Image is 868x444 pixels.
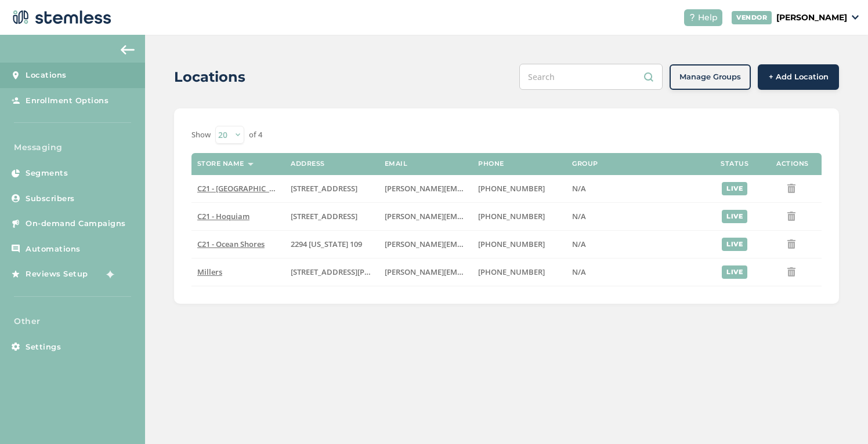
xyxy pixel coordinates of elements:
label: Email [385,160,408,168]
span: Help [698,12,718,24]
img: icon-arrow-back-accent-c549486e.svg [121,45,135,54]
label: (360) 637-9282 [478,184,560,194]
span: 2294 [US_STATE] 109 [291,239,362,249]
span: Millers [197,267,222,277]
span: [PERSON_NAME][EMAIL_ADDRESS][DOMAIN_NAME] [385,239,570,249]
label: N/A [572,239,700,249]
img: icon-sort-1e1d7615.svg [248,163,254,166]
span: [PERSON_NAME][EMAIL_ADDRESS][DOMAIN_NAME] [385,211,570,221]
label: N/A [572,212,700,221]
label: adam@cannabis21.com [385,267,467,277]
span: Segments [26,168,68,179]
img: glitter-stars-b7820f95.gif [97,263,120,286]
button: + Add Location [758,64,839,90]
img: logo-dark-0685b13c.svg [9,6,111,29]
label: adam@cannabis21.com [385,212,467,221]
span: [STREET_ADDRESS] [291,183,357,194]
label: Store name [197,160,244,168]
span: Automations [26,243,81,255]
span: [PHONE_NUMBER] [478,239,545,249]
span: On-demand Campaigns [26,218,126,230]
label: of 4 [249,129,262,141]
iframe: Chat Widget [810,388,868,444]
input: Search [519,64,663,90]
label: 302 West Waldrip Street [291,267,373,277]
span: Manage Groups [679,71,741,83]
div: live [722,210,747,223]
label: 2294 Washington 109 [291,239,373,249]
h2: Locations [174,67,245,88]
label: N/A [572,184,700,194]
span: [PERSON_NAME][EMAIL_ADDRESS][DOMAIN_NAME] [385,267,570,277]
label: 1000 East Wishkah Street [291,184,373,194]
img: icon_down-arrow-small-66adaf34.svg [852,15,859,20]
label: C21 - Ocean Shores [197,239,280,249]
label: C21 - Hoquiam [197,212,280,221]
label: (360) 831-4300 [478,267,560,277]
span: [PHONE_NUMBER] [478,211,545,221]
label: (360) 637-9282 [478,212,560,221]
div: VENDOR [732,11,772,24]
span: Subscribers [26,193,75,205]
span: Enrollment Options [26,95,108,107]
label: N/A [572,267,700,277]
label: Show [191,129,211,141]
span: [STREET_ADDRESS][PERSON_NAME] [291,267,417,277]
th: Actions [764,153,822,175]
span: C21 - Ocean Shores [197,239,265,249]
div: live [722,238,747,251]
label: adam@cannabis21.com [385,239,467,249]
button: Manage Groups [670,64,751,90]
label: Group [572,160,598,168]
span: Reviews Setup [26,268,88,280]
span: + Add Location [769,71,829,83]
span: Locations [26,70,67,81]
label: Millers [197,267,280,277]
span: [PHONE_NUMBER] [478,183,545,194]
label: Address [291,160,325,168]
label: C21 - Aberdeen [197,184,280,194]
span: [STREET_ADDRESS] [291,211,357,221]
span: [PERSON_NAME][EMAIL_ADDRESS][DOMAIN_NAME] [385,183,570,194]
span: C21 - Hoquiam [197,211,249,221]
img: icon-help-white-03924b79.svg [689,14,696,21]
label: adam@cannabis21.com [385,184,467,194]
label: (360) 637-9282 [478,239,560,249]
label: 428 10th Street [291,212,373,221]
label: Status [721,160,748,168]
div: live [722,265,747,279]
span: C21 - [GEOGRAPHIC_DATA] [197,183,292,194]
p: [PERSON_NAME] [776,12,847,24]
span: Settings [26,341,61,353]
span: [PHONE_NUMBER] [478,267,545,277]
label: Phone [478,160,504,168]
div: live [722,182,747,195]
